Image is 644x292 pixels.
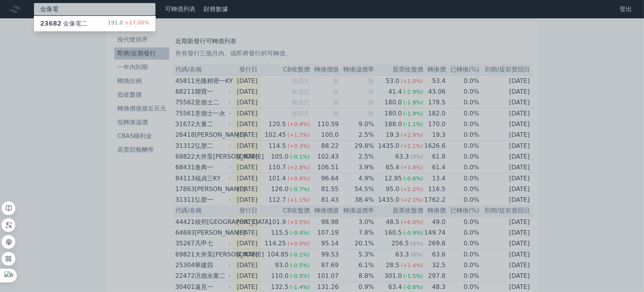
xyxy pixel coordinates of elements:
[606,255,644,292] iframe: Chat Widget
[40,19,87,28] div: 金像電二
[123,19,149,26] span: +17.00%
[606,255,644,292] div: 聊天小工具
[40,20,61,27] span: 23682
[34,16,155,31] a: 23682金像電二 191.0+17.00%
[108,19,149,28] div: 191.0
